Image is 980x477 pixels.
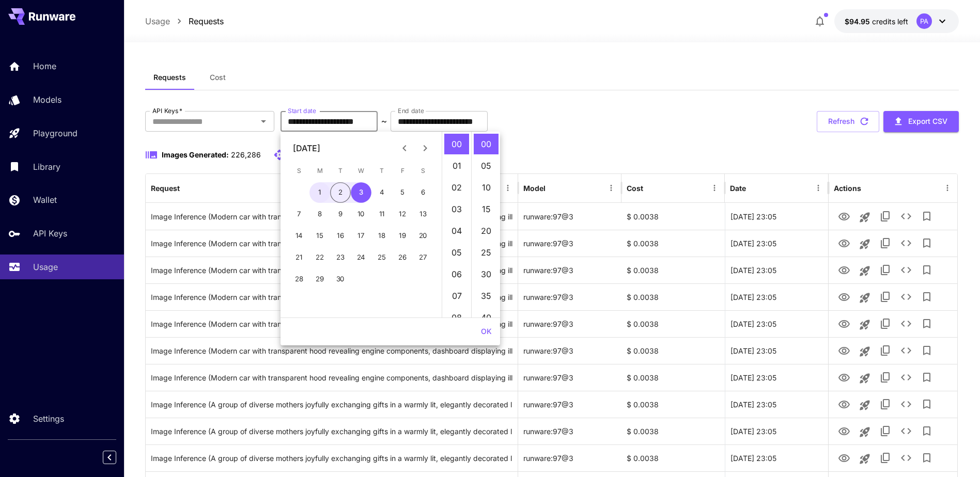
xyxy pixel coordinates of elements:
[474,177,499,198] li: 10 minutes
[289,269,309,290] button: 28
[896,313,916,334] button: See details
[330,182,351,203] button: 2
[151,364,512,391] div: Click to copy prompt
[854,395,875,416] button: Launch in playground
[518,391,621,418] div: runware:97@3
[189,15,224,27] a: Requests
[644,181,659,195] button: Sort
[875,394,896,415] button: Copy TaskUUID
[817,111,879,132] button: Refresh
[474,242,499,263] li: 25 minutes
[398,106,424,115] label: End date
[725,418,828,444] div: 02 Sep, 2025 23:05
[351,182,371,203] button: 3
[834,313,854,334] button: View Image
[289,247,309,268] button: 21
[621,364,725,391] div: $ 0.0038
[33,127,77,139] p: Playground
[896,260,916,280] button: See details
[916,13,932,29] div: PA
[352,161,370,181] span: Wednesday
[415,138,435,158] button: Next month
[834,367,854,388] button: View Image
[351,204,371,225] button: 10
[151,230,512,257] div: Click to copy prompt
[518,337,621,364] div: runware:97@3
[854,449,875,469] button: Launch in playground
[256,114,271,129] button: Open
[896,448,916,468] button: See details
[371,247,392,268] button: 25
[725,310,828,337] div: 02 Sep, 2025 23:05
[875,340,896,361] button: Copy TaskUUID
[330,226,351,246] button: 16
[371,182,392,203] button: 4
[151,311,512,337] div: Click to copy prompt
[444,264,469,284] li: 6 hours
[523,184,546,193] div: Model
[111,448,124,467] div: Collapse sidebar
[627,184,643,193] div: Cost
[896,394,916,415] button: See details
[845,16,908,27] div: $94.94805
[916,448,937,468] button: Add to library
[392,247,413,268] button: 26
[151,338,512,364] div: Click to copy prompt
[518,364,621,391] div: runware:97@3
[210,73,226,82] span: Cost
[854,207,875,228] button: Launch in playground
[875,367,896,388] button: Copy TaskUUID
[371,226,392,246] button: 18
[834,340,854,361] button: View Image
[289,226,309,246] button: 14
[151,418,512,444] div: Click to copy prompt
[33,93,61,106] p: Models
[916,340,937,361] button: Add to library
[621,444,725,471] div: $ 0.0038
[916,260,937,280] button: Add to library
[621,257,725,283] div: $ 0.0038
[725,230,828,257] div: 02 Sep, 2025 23:05
[916,367,937,388] button: Add to library
[916,233,937,253] button: Add to library
[875,206,896,227] button: Copy TaskUUID
[854,368,875,389] button: Launch in playground
[477,322,496,341] button: OK
[834,286,854,307] button: View Image
[351,247,371,268] button: 24
[896,340,916,361] button: See details
[442,132,471,317] ul: Select hours
[151,445,512,471] div: Click to copy prompt
[916,394,937,415] button: Add to library
[875,233,896,253] button: Copy TaskUUID
[474,285,499,306] li: 35 minutes
[872,17,908,26] span: credits left
[330,204,351,225] button: 9
[834,184,861,193] div: Actions
[621,230,725,257] div: $ 0.0038
[444,199,469,219] li: 3 hours
[730,184,746,193] div: Date
[834,259,854,280] button: View Image
[414,161,432,181] span: Saturday
[854,261,875,281] button: Launch in playground
[518,310,621,337] div: runware:97@3
[725,391,828,418] div: 02 Sep, 2025 23:05
[725,257,828,283] div: 02 Sep, 2025 23:05
[725,203,828,230] div: 02 Sep, 2025 23:05
[145,15,224,27] nav: breadcrumb
[371,204,392,225] button: 11
[310,161,329,181] span: Monday
[474,134,499,154] li: 0 minutes
[151,284,512,310] div: Click to copy prompt
[834,232,854,253] button: View Image
[413,182,433,203] button: 6
[309,226,330,246] button: 15
[875,448,896,468] button: Copy TaskUUID
[621,203,725,230] div: $ 0.0038
[896,367,916,388] button: See details
[725,444,828,471] div: 02 Sep, 2025 23:05
[474,220,499,241] li: 20 minutes
[351,226,371,246] button: 17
